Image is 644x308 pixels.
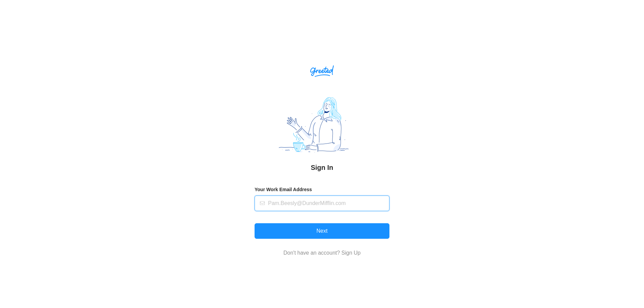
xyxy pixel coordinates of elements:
[310,65,334,77] img: Greeted
[271,95,373,154] img: Greeted
[268,196,385,211] input: Pam.Beesly@DunderMifflin.com
[255,163,389,172] h2: Sign In
[278,247,366,258] button: Don't have an account? Sign Up
[255,223,389,239] button: Next
[255,186,389,193] h4: Your Work Email Address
